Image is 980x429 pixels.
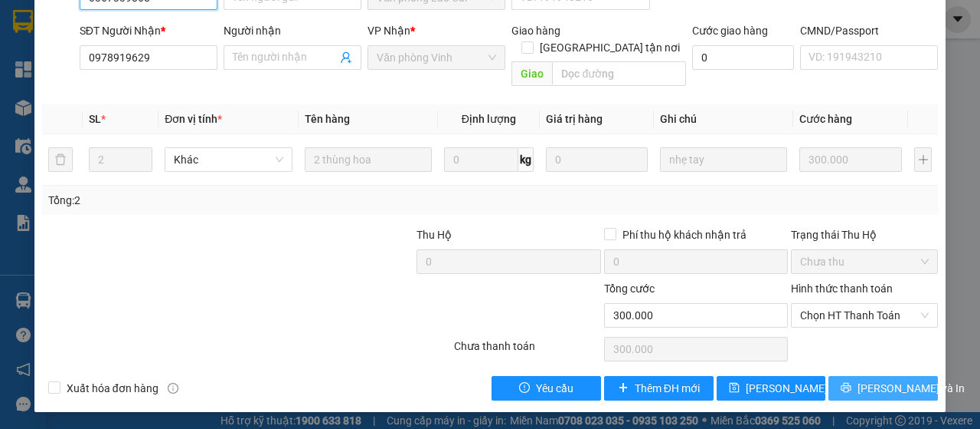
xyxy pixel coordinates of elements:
span: Khác [174,148,283,171]
span: Xuất hóa đơn hàng [60,380,165,397]
span: exclamation-circle [519,382,530,394]
div: Chưa thanh toán [452,338,603,365]
span: Định lượng [462,113,516,125]
h2: PM9Q3TF2 [8,89,123,114]
button: exclamation-circleYêu cầu [492,376,601,401]
div: CMND/Passport [800,22,938,39]
div: SĐT Người Nhận [80,22,217,39]
span: save [729,382,740,394]
button: save[PERSON_NAME] thay đổi [717,376,826,401]
span: user-add [340,51,352,64]
input: Cước giao hàng [692,45,794,70]
span: Cước hàng [799,113,852,125]
span: Chọn HT Thanh Toán [800,304,929,327]
div: Trạng thái Thu Hộ [791,226,938,243]
span: Giao [511,61,552,86]
span: [PERSON_NAME] thay đổi [746,380,868,397]
span: Giao hàng [511,25,560,37]
span: Tên hàng [305,113,350,125]
input: VD: Bàn, Ghế [305,147,432,172]
span: plus [618,382,629,394]
label: Cước giao hàng [692,25,768,37]
span: Tổng cước [604,282,655,295]
input: 0 [546,147,648,172]
span: Thu Hộ [416,229,452,241]
span: info-circle [168,383,178,394]
span: VP Nhận [367,25,410,37]
div: Tổng: 2 [48,192,380,209]
span: Văn phòng Vinh [377,46,496,69]
span: kg [518,147,534,172]
span: Yêu cầu [536,380,573,397]
span: printer [841,382,851,394]
b: [DOMAIN_NAME] [204,12,370,38]
input: 0 [799,147,902,172]
span: Phí thu hộ khách nhận trả [616,226,753,243]
b: [PERSON_NAME] (Vinh - Sapa) [64,19,230,78]
h2: VP Nhận: Văn phòng Vinh [80,89,370,186]
button: printer[PERSON_NAME] và In [828,376,938,401]
span: [GEOGRAPHIC_DATA] tận nơi [534,39,686,56]
button: plusThêm ĐH mới [604,376,714,401]
th: Ghi chú [654,104,793,134]
span: Giá trị hàng [546,113,603,125]
span: Đơn vị tính [165,113,222,125]
button: plus [914,147,932,172]
input: Ghi Chú [660,147,787,172]
label: Hình thức thanh toán [791,282,893,295]
span: Thêm ĐH mới [635,380,700,397]
input: Dọc đường [552,61,685,86]
button: delete [48,147,73,172]
span: SL [89,113,101,125]
span: [PERSON_NAME] và In [857,380,965,397]
span: Chưa thu [800,250,929,273]
div: Người nhận [224,22,361,39]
